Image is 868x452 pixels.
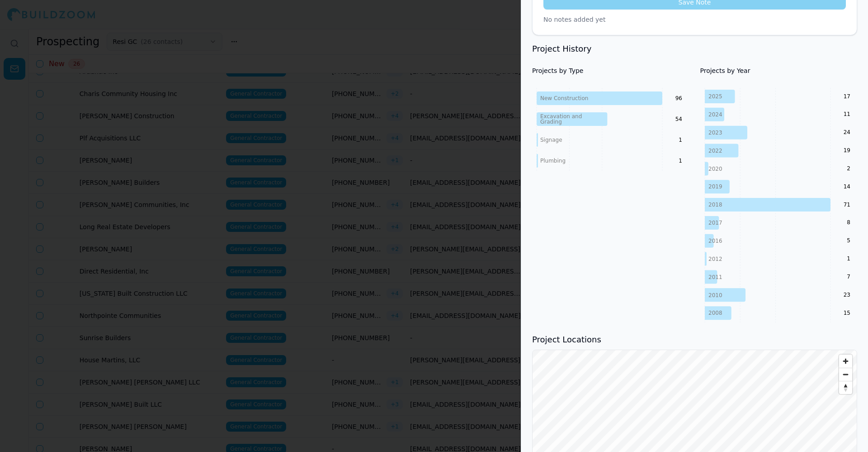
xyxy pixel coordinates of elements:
tspan: 2017 [708,220,722,226]
h4: Projects by Year [700,66,858,75]
tspan: 2022 [708,147,722,154]
text: 15 [843,309,850,316]
tspan: 2018 [708,202,722,208]
text: 71 [843,201,850,207]
text: 8 [847,219,850,226]
text: 24 [843,129,850,135]
button: Zoom out [839,368,852,381]
text: 19 [843,147,850,154]
text: 11 [843,111,850,117]
tspan: 2011 [708,274,722,280]
tspan: Grading [540,119,562,125]
p: No notes added yet [543,15,846,24]
button: Zoom in [839,355,852,368]
text: 96 [675,95,682,101]
tspan: 2012 [708,255,722,262]
tspan: 2016 [708,238,722,244]
text: 1 [847,255,850,262]
text: 2 [847,165,850,171]
tspan: 2025 [708,93,722,100]
tspan: New Construction [540,95,588,101]
text: 54 [675,115,682,122]
tspan: 2023 [708,129,722,135]
tspan: 2019 [708,183,722,190]
text: 1 [679,136,682,143]
tspan: Plumbing [540,158,566,164]
tspan: 2008 [708,310,722,316]
tspan: Excavation and [540,113,582,120]
text: 14 [843,183,850,189]
h3: Project Locations [532,333,857,346]
text: 7 [847,273,850,279]
tspan: Signage [540,137,562,143]
tspan: 2020 [708,165,722,172]
h4: Projects by Type [532,66,689,75]
text: 23 [843,291,850,298]
tspan: 2010 [708,292,722,298]
h3: Project History [532,43,857,55]
text: 5 [847,237,850,244]
tspan: 2024 [708,111,722,118]
text: 1 [679,157,682,163]
button: Reset bearing to north [839,381,852,394]
text: 17 [843,93,850,99]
